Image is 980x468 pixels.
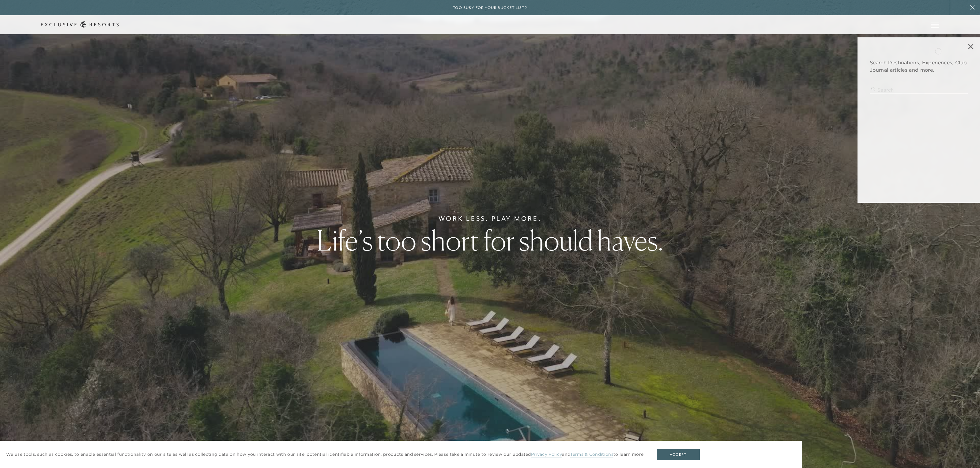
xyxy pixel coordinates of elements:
[531,451,562,458] a: Privacy Policy
[870,59,968,74] p: Search Destinations, Experiences, Club Journal articles and more.
[657,449,700,460] button: Accept
[931,23,939,27] button: Open navigation
[453,5,527,11] h6: Too busy for your bucket list?
[570,451,613,458] a: Terms & Conditions
[870,86,968,94] input: Search
[6,451,645,458] p: We use tools, such as cookies, to enable essential functionality on our site as well as collectin...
